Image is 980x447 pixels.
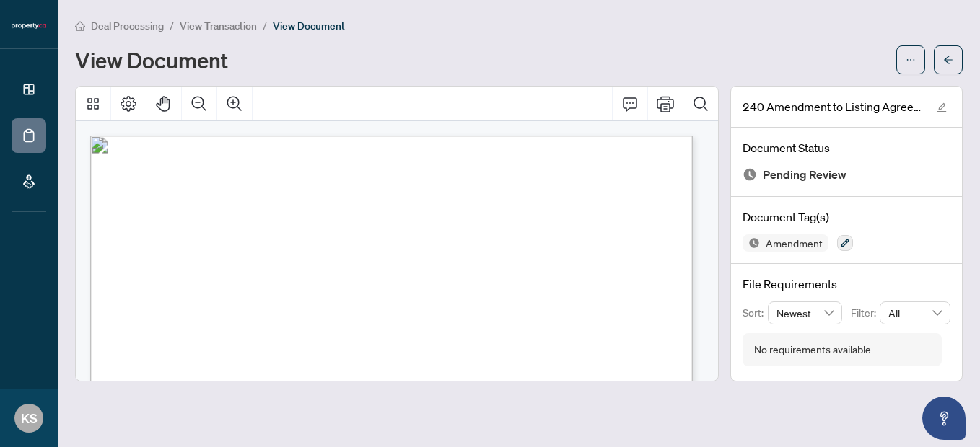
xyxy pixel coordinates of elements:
div: No requirements available [754,342,871,358]
h4: Document Status [743,139,950,156]
span: ellipsis [906,55,916,65]
img: Document Status [743,167,757,182]
span: 240 Amendment to Listing Agreement - Price Change_Extension_Amendment - OREA_[DATE] 17_07_22 1 3 ... [743,98,923,115]
li: / [263,17,267,34]
span: Newest [776,302,834,324]
span: KS [21,408,38,428]
p: Filter: [851,305,880,321]
li: / [170,17,174,34]
h4: File Requirements [743,275,950,293]
span: arrow-left [943,55,953,65]
span: View Transaction [180,19,257,32]
h1: View Document [75,48,228,71]
img: logo [12,22,46,30]
span: edit [937,102,947,112]
h4: Document Tag(s) [743,208,950,226]
span: Pending Review [763,165,846,185]
button: Open asap [922,397,966,440]
span: Amendment [760,238,828,248]
p: Sort: [743,305,768,321]
span: home [75,21,85,31]
img: Status Icon [743,234,760,252]
span: Deal Processing [91,19,164,32]
span: View Document [273,19,345,32]
span: All [888,302,942,324]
